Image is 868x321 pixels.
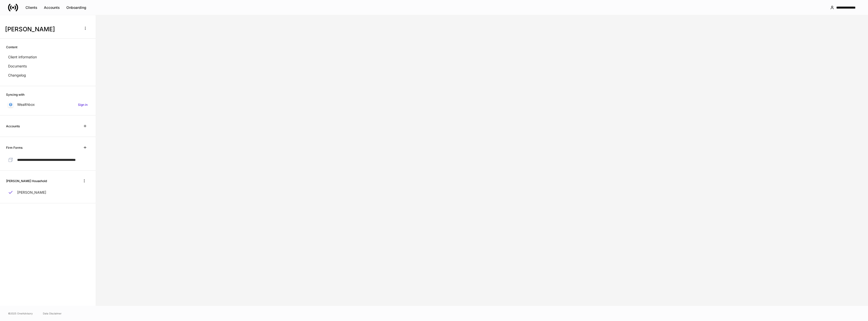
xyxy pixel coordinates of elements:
[8,55,37,60] p: Client information
[5,25,78,33] h3: [PERSON_NAME]
[22,4,41,12] button: Clients
[6,45,17,50] h6: Content
[43,311,62,315] a: Data Disclaimer
[25,6,37,9] div: Clients
[44,6,60,9] div: Accounts
[17,190,46,195] p: [PERSON_NAME]
[17,102,35,107] p: Wealthbox
[6,62,90,71] a: Documents
[6,100,90,109] a: WealthboxSign in
[6,188,90,197] a: [PERSON_NAME]
[6,124,20,129] h6: Accounts
[8,311,33,315] span: © 2025 OneAdvisory
[63,4,90,12] button: Onboarding
[6,92,24,97] h6: Syncing with
[6,71,90,80] a: Changelog
[6,179,47,183] h6: [PERSON_NAME] Household
[6,53,90,62] a: Client information
[41,4,63,12] button: Accounts
[78,102,88,107] h6: Sign in
[8,73,26,78] p: Changelog
[8,64,27,69] p: Documents
[6,145,22,150] h6: Firm Forms
[66,6,86,9] div: Onboarding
